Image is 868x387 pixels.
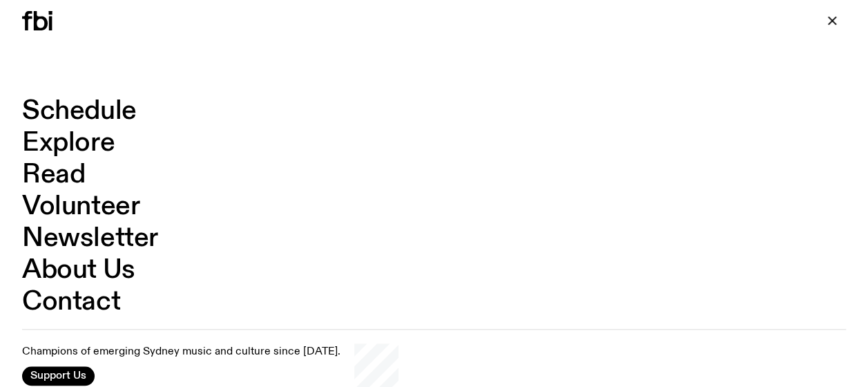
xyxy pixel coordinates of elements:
[22,193,139,220] a: Volunteer
[22,289,120,315] a: Contact
[22,225,158,252] a: Newsletter
[22,366,95,386] button: Support Us
[22,98,137,124] a: Schedule
[22,130,115,156] a: Explore
[22,162,85,188] a: Read
[22,257,135,283] a: About Us
[30,370,86,382] span: Support Us
[22,346,340,359] p: Champions of emerging Sydney music and culture since [DATE].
